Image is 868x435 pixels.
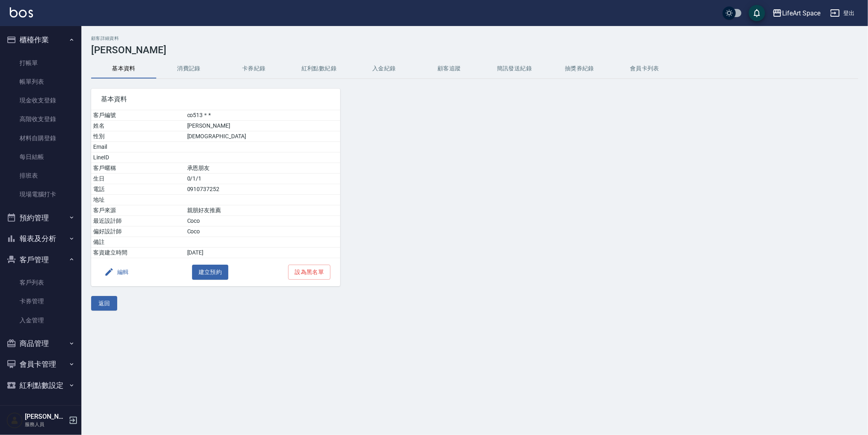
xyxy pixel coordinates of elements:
h3: [PERSON_NAME] [91,44,858,56]
a: 現金收支登錄 [3,91,78,110]
button: save [749,5,765,21]
td: 備註 [91,237,185,248]
img: Logo [10,7,33,17]
td: 地址 [91,195,185,205]
td: [DEMOGRAPHIC_DATA] [185,131,341,142]
td: co513＊* [185,110,341,121]
button: 入金紀錄 [352,59,417,78]
button: LifeArt Space [769,5,824,22]
button: 客戶管理 [3,249,78,270]
button: 顧客追蹤 [417,59,482,78]
button: 簡訊發送紀錄 [482,59,547,78]
td: 生日 [91,174,185,184]
button: 卡券紀錄 [221,59,286,78]
button: 登出 [827,6,858,21]
td: [PERSON_NAME] [185,121,341,131]
a: 入金管理 [3,311,78,330]
button: 商品管理 [3,333,78,354]
td: 親朋好友推薦 [185,205,341,216]
a: 現場電腦打卡 [3,185,78,204]
button: 會員卡列表 [612,59,677,78]
div: LifeArt Space [782,8,820,18]
h2: 顧客詳細資料 [91,36,858,41]
button: 返回 [91,296,117,311]
a: 每日結帳 [3,148,78,166]
td: [DATE] [185,248,341,258]
td: Coco [185,216,341,226]
td: 0910737252 [185,184,341,195]
td: 客資建立時間 [91,248,185,258]
img: Person [7,412,23,428]
button: 報表及分析 [3,228,78,249]
td: 客戶來源 [91,205,185,216]
button: 預約管理 [3,207,78,228]
h5: [PERSON_NAME] [25,413,66,421]
td: LineID [91,152,185,163]
a: 打帳單 [3,54,78,72]
td: Email [91,142,185,152]
button: 抽獎券紀錄 [547,59,612,78]
td: Coco [185,226,341,237]
td: 性別 [91,131,185,142]
button: 編輯 [101,265,132,280]
td: 偏好設計師 [91,226,185,237]
button: 設為黑名單 [288,265,330,280]
a: 材料自購登錄 [3,129,78,148]
td: 最近設計師 [91,216,185,226]
a: 客戶列表 [3,273,78,292]
button: 會員卡管理 [3,354,78,375]
button: 建立預約 [192,265,229,280]
a: 卡券管理 [3,292,78,311]
a: 帳單列表 [3,72,78,91]
button: 基本資料 [91,59,156,78]
span: 基本資料 [101,95,330,103]
td: 客戶編號 [91,110,185,121]
td: 電話 [91,184,185,195]
td: 0/1/1 [185,174,341,184]
a: 排班表 [3,166,78,185]
button: 櫃檯作業 [3,29,78,50]
td: 承恩朋友 [185,163,341,174]
a: 高階收支登錄 [3,110,78,128]
button: 紅利點數設定 [3,375,78,396]
button: 消費記錄 [156,59,221,78]
td: 客戶暱稱 [91,163,185,174]
td: 姓名 [91,121,185,131]
p: 服務人員 [25,421,66,428]
button: 紅利點數紀錄 [286,59,352,78]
